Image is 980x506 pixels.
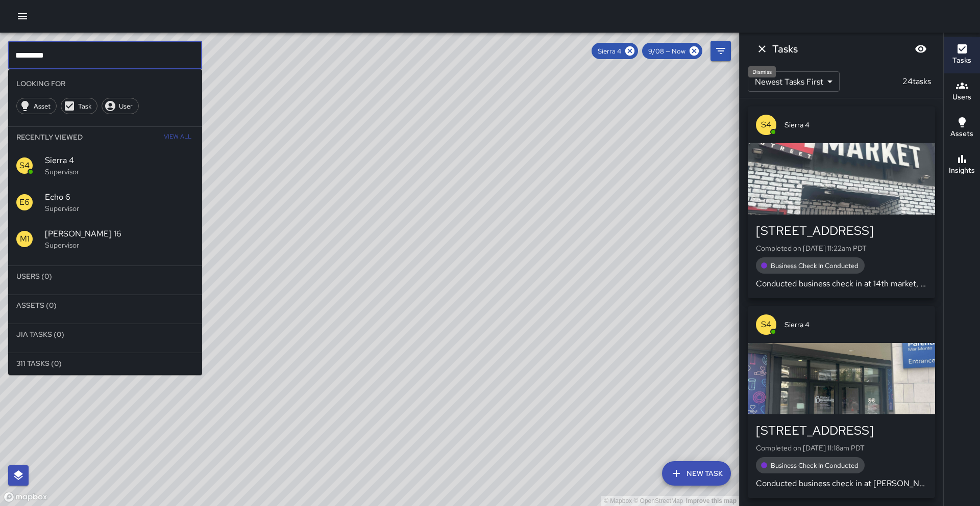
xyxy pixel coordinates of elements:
[944,147,980,183] button: Insights
[748,306,935,498] button: S4Sierra 4[STREET_ADDRESS]Completed on [DATE] 11:18am PDTBusiness Check In ConductedConducted bus...
[61,98,97,114] div: Task
[45,240,194,250] p: Supervisor
[592,43,638,59] div: Sierra 4
[45,191,194,203] span: Echo 6
[952,92,971,103] h6: Users
[8,127,202,147] li: Recently Viewed
[911,39,931,59] button: Blur
[642,43,702,59] div: 9/08 — Now
[164,129,191,145] span: View All
[944,37,980,73] button: Tasks
[72,102,97,111] span: Task
[949,165,975,176] h6: Insights
[756,223,927,239] div: [STREET_ADDRESS]
[748,66,776,77] div: Dismiss
[785,120,927,130] span: Sierra 4
[756,443,927,453] p: Completed on [DATE] 11:18am PDT
[45,167,194,177] p: Supervisor
[765,461,865,470] span: Business Check In Conducted
[19,196,30,208] p: E6
[45,228,194,240] span: [PERSON_NAME] 16
[16,98,57,114] div: Asset
[950,128,973,140] h6: Assets
[102,98,139,114] div: User
[944,110,980,147] button: Assets
[8,73,202,94] li: Looking For
[45,154,194,167] span: Sierra 4
[761,318,771,331] p: S4
[765,261,865,270] span: Business Check In Conducted
[28,102,56,111] span: Asset
[8,221,202,257] div: M1[PERSON_NAME] 16Supervisor
[756,422,927,439] div: [STREET_ADDRESS]
[748,106,935,298] button: S4Sierra 4[STREET_ADDRESS]Completed on [DATE] 11:22am PDTBusiness Check In ConductedConducted bus...
[20,233,30,245] p: M1
[748,71,840,92] div: Newest Tasks First
[710,41,731,61] button: Filters
[8,266,202,286] li: Users (0)
[756,243,927,253] p: Completed on [DATE] 11:22am PDT
[8,324,202,344] li: Jia Tasks (0)
[8,147,202,184] div: S4Sierra 4Supervisor
[772,41,798,57] h6: Tasks
[752,39,772,59] button: Dismiss
[642,47,692,56] span: 9/08 — Now
[898,75,935,88] p: 24 tasks
[756,477,927,490] p: Conducted business check in at [PERSON_NAME], on [GEOGRAPHIC_DATA] .Everything is all good, safe ...
[19,159,30,172] p: S4
[8,353,202,374] li: 311 Tasks (0)
[785,319,927,330] span: Sierra 4
[761,119,771,131] p: S4
[756,278,927,290] p: Conducted business check in at 14th market, on [GEOGRAPHIC_DATA] .Everything is all good, safe an...
[8,295,202,315] li: Assets (0)
[952,55,971,66] h6: Tasks
[592,47,627,56] span: Sierra 4
[45,203,194,214] p: Supervisor
[113,102,138,111] span: User
[161,127,194,147] button: View All
[662,461,731,486] button: New Task
[8,184,202,221] div: E6Echo 6Supervisor
[944,73,980,110] button: Users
